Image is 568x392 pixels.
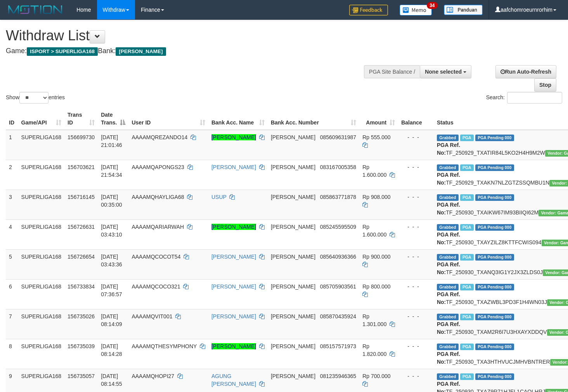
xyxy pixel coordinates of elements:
[271,254,315,260] span: [PERSON_NAME]
[68,194,95,200] span: 156716145
[425,69,462,75] span: None selected
[437,135,459,141] span: Grabbed
[101,283,122,297] span: [DATE] 07:36:57
[6,219,18,249] td: 4
[362,373,390,379] span: Rp 700.000
[475,194,514,201] span: PGA Pending
[68,134,95,140] span: 156699730
[132,283,180,290] span: AAAAMQCOCO321
[18,339,65,369] td: SUPERLIGA168
[437,142,460,156] b: PGA Ref. No:
[18,130,65,160] td: SUPERLIGA168
[475,314,514,320] span: PGA Pending
[101,343,122,357] span: [DATE] 08:14:28
[101,254,122,268] span: [DATE] 03:43:36
[460,373,474,380] span: Marked by aafchhiseyha
[68,224,95,230] span: 156726631
[6,249,18,279] td: 5
[101,224,122,238] span: [DATE] 03:43:10
[401,283,431,290] div: - - -
[460,314,474,320] span: Marked by aafchhiseyha
[320,194,356,200] span: Copy 085863771878 to clipboard
[6,28,371,43] h1: Withdraw List
[401,342,431,350] div: - - -
[437,344,459,350] span: Grabbed
[437,321,460,335] b: PGA Ref. No:
[475,284,514,290] span: PGA Pending
[495,65,556,78] a: Run Auto-Refresh
[320,373,356,379] span: Copy 081235946365 to clipboard
[271,134,315,140] span: [PERSON_NAME]
[19,92,48,104] select: Showentries
[68,164,95,170] span: 156703621
[18,309,65,339] td: SUPERLIGA168
[101,194,122,208] span: [DATE] 00:35:00
[132,194,184,200] span: AAAAMQHAYLIGA68
[437,202,460,216] b: PGA Ref. No:
[6,92,65,104] label: Show entries
[437,261,460,275] b: PGA Ref. No:
[420,65,471,78] button: None selected
[475,135,514,141] span: PGA Pending
[211,224,256,230] a: [PERSON_NAME]
[437,314,459,320] span: Grabbed
[320,254,356,260] span: Copy 085640936366 to clipboard
[437,172,460,186] b: PGA Ref. No:
[18,219,65,249] td: SUPERLIGA168
[6,4,65,16] img: MOTION_logo.png
[6,279,18,309] td: 6
[359,108,398,130] th: Amount: activate to sort column ascending
[211,373,256,387] a: AGUNG [PERSON_NAME]
[349,5,388,16] img: Feedback.jpg
[362,224,386,238] span: Rp 1.600.000
[68,343,95,349] span: 156735039
[486,92,562,104] label: Search:
[401,163,431,171] div: - - -
[271,194,315,200] span: [PERSON_NAME]
[475,164,514,171] span: PGA Pending
[211,254,256,260] a: [PERSON_NAME]
[211,164,256,170] a: [PERSON_NAME]
[268,108,359,130] th: Bank Acc. Number: activate to sort column ascending
[132,134,187,140] span: AAAAMQREZANDO14
[6,47,371,55] h4: Game: Bank:
[444,5,483,15] img: panduan.png
[132,254,180,260] span: AAAAMQCOCOT54
[362,194,390,200] span: Rp 908.000
[101,313,122,327] span: [DATE] 08:14:09
[364,65,420,78] div: PGA Site Balance /
[362,164,386,178] span: Rp 1.600.000
[437,254,459,261] span: Grabbed
[211,313,256,319] a: [PERSON_NAME]
[400,5,432,16] img: Button%20Memo.svg
[460,194,474,201] span: Marked by aafchhiseyha
[401,223,431,231] div: - - -
[132,373,174,379] span: AAAAMQHOPI27
[437,351,460,365] b: PGA Ref. No:
[271,313,315,319] span: [PERSON_NAME]
[101,164,122,178] span: [DATE] 21:54:34
[211,134,256,140] a: [PERSON_NAME]
[437,231,460,245] b: PGA Ref. No:
[460,135,474,141] span: Marked by aafchhiseyha
[6,190,18,219] td: 3
[116,47,166,56] span: [PERSON_NAME]
[427,2,437,9] span: 34
[68,313,95,319] span: 156735026
[211,194,227,200] a: USUP
[18,190,65,219] td: SUPERLIGA168
[320,313,356,319] span: Copy 085870435924 to clipboard
[437,164,459,171] span: Grabbed
[211,283,256,290] a: [PERSON_NAME]
[101,134,122,148] span: [DATE] 21:01:46
[271,343,315,349] span: [PERSON_NAME]
[437,373,459,380] span: Grabbed
[320,224,356,230] span: Copy 085245595509 to clipboard
[507,92,562,104] input: Search:
[6,339,18,369] td: 8
[398,108,434,130] th: Balance
[362,283,390,290] span: Rp 800.000
[18,249,65,279] td: SUPERLIGA168
[98,108,128,130] th: Date Trans.: activate to sort column descending
[18,160,65,190] td: SUPERLIGA168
